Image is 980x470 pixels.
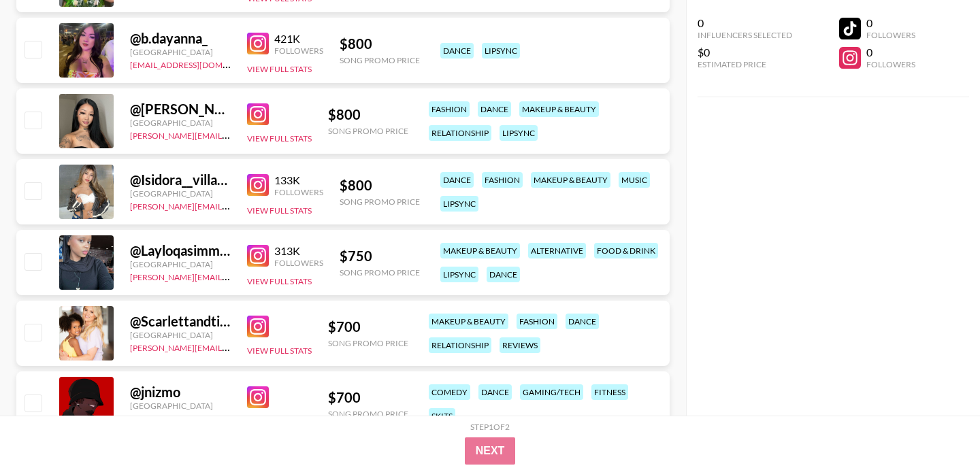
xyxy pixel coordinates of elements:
div: fashion [429,101,470,117]
div: Followers [866,30,915,40]
div: reviews [500,337,540,353]
div: Song Promo Price [328,409,408,419]
div: @ Scarlettandtiania [130,313,231,330]
div: skits [429,408,455,424]
div: $0 [698,46,792,59]
div: lipsync [440,267,478,282]
div: [GEOGRAPHIC_DATA] [130,47,231,57]
div: Song Promo Price [340,55,420,65]
div: @ [PERSON_NAME].otp [130,101,231,118]
div: 421K [274,32,323,46]
div: [GEOGRAPHIC_DATA] [130,401,231,411]
div: Song Promo Price [340,197,420,207]
div: 313K [274,244,323,258]
div: makeup & beauty [531,172,610,188]
a: [PERSON_NAME][EMAIL_ADDRESS][DOMAIN_NAME] [130,340,331,353]
div: [GEOGRAPHIC_DATA] [130,188,231,199]
a: [PERSON_NAME][EMAIL_ADDRESS][DOMAIN_NAME] [130,269,331,282]
div: fashion [517,314,557,329]
div: Step 1 of 2 [470,422,510,432]
div: dance [440,43,474,58]
div: Followers [866,59,915,69]
div: $ 800 [340,177,420,194]
button: View Full Stats [247,346,312,356]
div: Followers [274,187,323,197]
div: @ jnizmo [130,384,231,401]
div: $ 700 [328,389,408,406]
div: @ Isidora__villagra [130,171,231,188]
button: View Full Stats [247,133,312,144]
div: makeup & beauty [440,243,520,258]
div: 0 [866,46,915,59]
div: makeup & beauty [429,314,508,329]
div: Estimated Price [698,59,792,69]
div: makeup & beauty [519,101,599,117]
button: View Full Stats [247,276,312,286]
div: @ b.dayanna_ [130,30,231,47]
div: dance [478,101,511,117]
img: Instagram [247,316,269,337]
div: fashion [482,172,523,188]
img: Instagram [247,174,269,196]
div: gaming/tech [520,384,583,400]
iframe: Drift Widget Chat Controller [912,402,964,454]
button: View Full Stats [247,64,312,74]
div: Influencers Selected [698,30,792,40]
div: dance [478,384,512,400]
div: $ 800 [340,35,420,52]
div: alternative [528,243,586,258]
div: Followers [274,46,323,56]
img: Instagram [247,103,269,125]
button: View Full Stats [247,205,312,216]
div: $ 800 [328,106,408,123]
div: dance [487,267,520,282]
div: lipsync [482,43,520,58]
div: Song Promo Price [340,267,420,278]
div: 0 [866,16,915,30]
div: [GEOGRAPHIC_DATA] [130,330,231,340]
div: relationship [429,125,491,141]
div: fitness [591,384,628,400]
img: Instagram [247,245,269,267]
div: food & drink [594,243,658,258]
div: dance [566,314,599,329]
div: relationship [429,337,491,353]
div: 0 [698,16,792,30]
div: lipsync [500,125,538,141]
div: [GEOGRAPHIC_DATA] [130,259,231,269]
div: $ 750 [340,248,420,265]
div: 133K [274,173,323,187]
a: [PERSON_NAME][EMAIL_ADDRESS][DOMAIN_NAME] [130,199,331,212]
a: [PERSON_NAME][EMAIL_ADDRESS][DOMAIN_NAME] [130,128,331,141]
div: [GEOGRAPHIC_DATA] [130,118,231,128]
div: Followers [274,258,323,268]
div: comedy [429,384,470,400]
a: [EMAIL_ADDRESS][DOMAIN_NAME] [130,57,267,70]
img: Instagram [247,386,269,408]
div: dance [440,172,474,188]
div: lipsync [440,196,478,212]
div: $ 700 [328,318,408,335]
div: Song Promo Price [328,126,408,136]
button: Next [465,437,516,465]
div: music [619,172,650,188]
div: Song Promo Price [328,338,408,348]
div: @ Layloqasimmm [130,242,231,259]
img: Instagram [247,33,269,54]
